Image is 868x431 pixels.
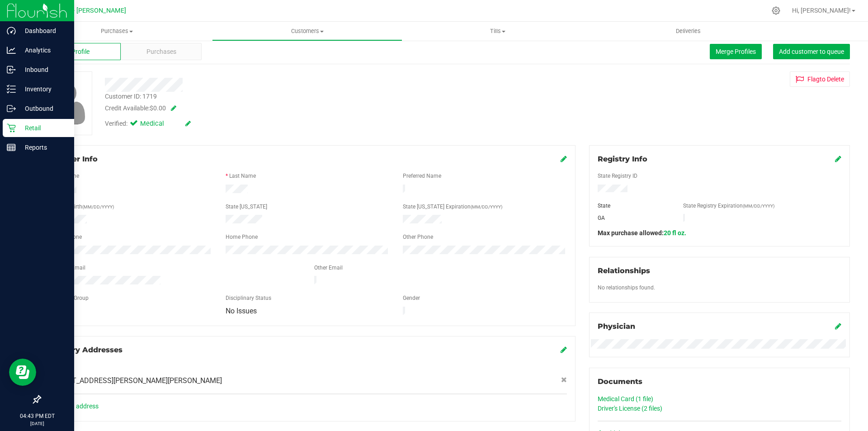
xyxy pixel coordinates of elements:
inline-svg: Inventory [7,85,16,94]
label: State Registry ID [598,172,637,180]
label: Preferred Name [403,172,441,180]
button: Flagto Delete [790,71,850,87]
span: Registry Info [598,155,647,163]
label: No relationships found. [598,284,655,292]
span: Purchases [22,27,212,35]
inline-svg: Reports [7,143,16,152]
p: Inbound [16,64,70,75]
inline-svg: Retail [7,123,16,133]
label: Other Email [314,264,343,272]
span: $0.00 [150,104,166,112]
span: Relationships [598,266,650,275]
a: Customers [212,22,402,41]
span: Max purchase allowed: [598,229,686,237]
inline-svg: Dashboard [7,26,16,35]
inline-svg: Outbound [7,104,16,113]
span: GA4 - [PERSON_NAME] [59,7,126,14]
a: Deliveries [593,22,783,41]
span: (MM/DD/YYYY) [82,204,114,209]
span: Deliveries [664,27,713,35]
iframe: Resource center [9,359,36,386]
span: Profile [71,47,90,57]
label: Last Name [229,172,256,180]
div: State [591,202,677,210]
p: Reports [16,142,70,153]
p: Dashboard [16,25,70,36]
p: Inventory [16,84,70,95]
span: [STREET_ADDRESS][PERSON_NAME][PERSON_NAME] [48,375,222,386]
span: (MM/DD/YYYY) [743,204,774,208]
label: State [US_STATE] Expiration [403,203,502,211]
span: Delivery Addresses [48,346,123,354]
span: Merge Profiles [716,48,756,55]
p: [DATE] [4,420,70,427]
div: GA [591,214,677,222]
inline-svg: Inbound [7,65,16,74]
div: Manage settings [770,6,782,15]
span: (MM/DD/YYYY) [471,204,502,209]
label: Other Phone [403,233,433,241]
label: Disciplinary Status [226,294,271,302]
div: Credit Available: [105,104,503,113]
span: Add customer to queue [779,48,844,55]
span: Physician [598,322,635,331]
p: Analytics [16,45,70,56]
span: Tills [403,27,592,35]
label: Gender [403,294,420,302]
p: 04:43 PM EDT [4,412,70,420]
div: Customer ID: 1719 [105,92,157,101]
label: State [US_STATE] [226,203,267,211]
span: No Issues [226,307,257,315]
a: Driver's License (2 files) [598,405,662,412]
div: Verified: [105,119,191,129]
span: Customers [212,27,402,35]
p: Outbound [16,103,70,114]
button: Add customer to queue [773,44,850,59]
button: Merge Profiles [710,44,762,59]
span: Purchases [146,47,176,57]
label: State Registry Expiration [683,202,774,210]
a: Medical Card (1 file) [598,395,653,403]
span: Medical [140,119,176,129]
a: Purchases [22,22,212,41]
span: Hi, [PERSON_NAME]! [792,7,851,14]
label: Date of Birth [52,203,114,211]
label: Home Phone [226,233,258,241]
span: Documents [598,377,642,386]
p: Retail [16,123,70,133]
inline-svg: Analytics [7,46,16,55]
a: Tills [402,22,593,41]
span: 20 fl oz. [664,229,686,237]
